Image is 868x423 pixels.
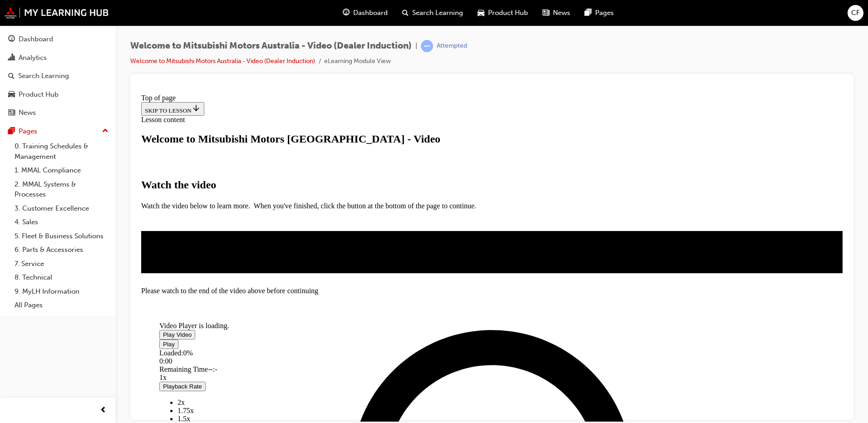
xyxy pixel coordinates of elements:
span: pages-icon [585,7,592,19]
a: Product Hub [4,86,112,103]
a: 2. MMAL Systems & Processes [11,177,112,202]
div: Top of page [4,4,705,12]
button: Pages [4,123,112,140]
span: car-icon [478,7,484,19]
button: SKIP TO LESSON [4,12,67,25]
span: search-icon [8,72,15,80]
span: | [415,41,417,51]
span: news-icon [542,7,549,19]
div: Video player [22,162,687,162]
div: Analytics [19,53,47,63]
a: 9. MyLH Information [11,285,112,299]
a: Analytics [4,49,112,66]
span: chart-icon [8,54,15,62]
div: Attempted [437,42,467,50]
h1: Welcome to Mitsubishi Motors [GEOGRAPHIC_DATA] - Video [4,43,705,55]
a: Dashboard [4,31,112,48]
a: 6. Parts & Accessories [11,243,112,257]
span: Search Learning [412,8,463,18]
a: search-iconSearch Learning [395,4,470,22]
a: guage-iconDashboard [335,4,395,22]
span: Lesson content [4,25,47,33]
span: guage-icon [343,7,350,19]
a: News [4,104,112,121]
span: search-icon [402,7,409,19]
span: SKIP TO LESSON [7,17,63,24]
span: car-icon [8,91,15,99]
a: 0. Training Schedules & Management [11,139,112,163]
div: Pages [19,126,37,137]
span: Product Hub [488,8,528,18]
div: News [19,108,36,118]
span: Dashboard [353,8,388,18]
span: news-icon [8,109,15,117]
strong: Watch the video [4,89,79,100]
span: guage-icon [8,35,15,44]
a: Search Learning [4,68,112,84]
span: Welcome to Mitsubishi Motors Australia - Video (Dealer Induction) [130,41,412,51]
div: Dashboard [19,34,53,44]
a: Welcome to Mitsubishi Motors Australia - Video (Dealer Induction) [130,57,315,65]
span: prev-icon [100,405,107,416]
button: DashboardAnalyticsSearch LearningProduct HubNews [4,29,112,123]
a: 4. Sales [11,215,112,229]
span: learningRecordVerb_ATTEMPT-icon [421,40,433,52]
span: News [553,8,570,18]
a: 3. Customer Excellence [11,202,112,216]
a: All Pages [11,298,112,312]
a: 1. MMAL Compliance [11,163,112,177]
li: eLearning Module View [324,56,391,67]
a: 8. Technical [11,271,112,285]
div: Please watch to the end of the video above before continuing [4,197,705,205]
a: pages-iconPages [577,4,621,22]
button: CF [848,5,863,21]
a: car-iconProduct Hub [470,4,535,22]
div: Product Hub [19,89,59,100]
span: CF [851,8,860,18]
span: pages-icon [8,128,15,136]
a: 5. Fleet & Business Solutions [11,229,112,243]
p: Watch the video below to learn more. When you've finished, click the button at the bottom of the ... [4,112,705,120]
a: news-iconNews [535,4,577,22]
span: Pages [595,8,614,18]
img: mmal [5,7,109,19]
a: 7. Service [11,257,112,271]
div: Search Learning [18,71,69,81]
span: up-icon [102,125,108,137]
